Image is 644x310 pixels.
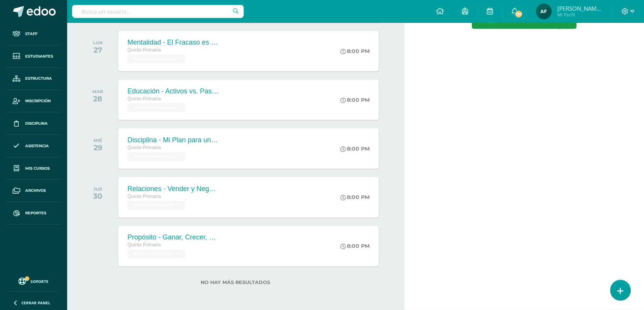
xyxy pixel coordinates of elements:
[6,157,61,180] a: Mis cursos
[127,103,185,112] span: Finanzas Personales 'U'
[92,94,103,103] div: 28
[93,143,102,152] div: 29
[6,23,61,45] a: Staff
[340,243,370,250] div: 8:00 PM
[127,145,161,150] span: Quinto Primaria
[515,10,523,18] span: 137
[127,136,219,144] div: Disciplina - Mi Plan para una Meta
[340,194,370,201] div: 8:00 PM
[536,4,552,19] img: d3b41b5dbcd8c03882805bf00be4cfb8.png
[127,96,161,101] span: Quinto Primaria
[557,5,603,12] span: [PERSON_NAME][US_STATE]
[127,152,185,161] span: Finanzas Personales 'U'
[31,279,49,284] span: Soporte
[127,55,185,64] span: Finanzas Personales 'U'
[25,75,52,82] span: Estructura
[127,47,161,53] span: Quinto Primaria
[93,40,103,45] div: LUN
[6,135,61,157] a: Asistencia
[6,112,61,135] a: Disciplina
[127,87,219,95] div: Educación - Activos vs. Pasivos: El Juego
[127,185,219,193] div: Relaciones - Vender y Negociar
[93,192,102,201] div: 30
[93,45,103,55] div: 27
[25,120,48,127] span: Disciplina
[6,202,61,225] a: Reportes
[25,210,46,216] span: Reportes
[127,194,161,199] span: Quinto Primaria
[6,180,61,202] a: Archivos
[340,48,370,55] div: 8:00 PM
[25,31,37,37] span: Staff
[6,45,61,68] a: Estudiantes
[127,250,185,259] span: Finanzas Personales 'U'
[127,243,161,248] span: Quinto Primaria
[127,234,219,242] div: Propósito - Ganar, Crecer, Compartir
[21,300,50,305] span: Cerrar panel
[25,53,53,59] span: Estudiantes
[25,98,51,104] span: Inscripción
[93,186,102,192] div: JUE
[9,276,58,286] a: Soporte
[6,68,61,90] a: Estructura
[557,11,603,18] span: Mi Perfil
[6,90,61,112] a: Inscripción
[25,165,50,172] span: Mis cursos
[25,188,46,194] span: Archivos
[127,201,185,210] span: Finanzas Personales 'U'
[25,143,49,149] span: Asistencia
[127,39,219,47] div: Mentalidad - El Fracaso es mi Maestro
[82,280,389,286] label: No hay más resultados
[340,145,370,152] div: 8:00 PM
[72,5,244,18] input: Busca un usuario...
[92,89,103,94] div: MAR
[93,138,102,143] div: MIÉ
[340,96,370,103] div: 8:00 PM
